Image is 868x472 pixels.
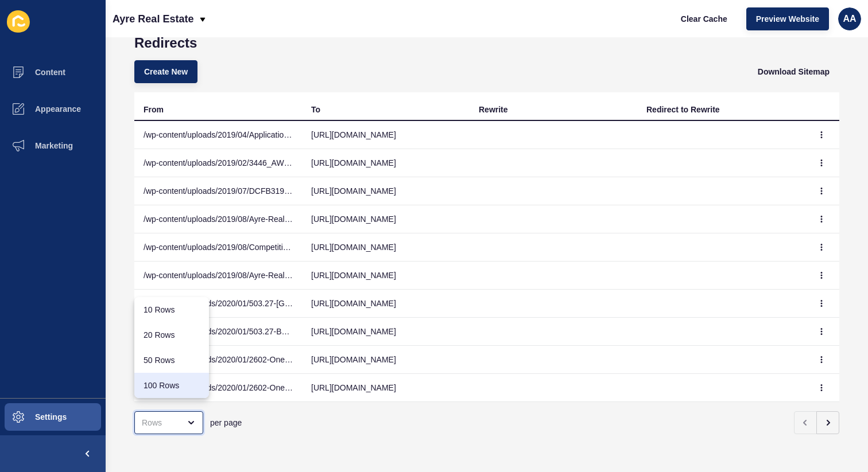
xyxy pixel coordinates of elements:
[134,290,302,318] td: /wp-content/uploads/2020/01/503.27-[GEOGRAPHIC_DATA]-Ave-Domain-1-Feb.pdf
[134,121,302,149] td: /wp-content/uploads/2019/04/Application-form.pdf
[646,104,720,115] div: Redirect to Rewrite
[210,417,242,428] span: per page
[144,304,200,315] div: 10 Rows
[144,380,200,391] div: 100 Rows
[134,177,302,205] td: /wp-content/uploads/2019/07/DCFB3195-D841-E059-5EA469EB8B9FB0DC_2.pdf
[479,104,508,115] div: Rewrite
[134,149,302,177] td: /wp-content/uploads/2019/02/3446_AWI_Agency-Brochure_100wX210h-9.pdf
[134,60,197,83] button: Create New
[144,104,164,115] div: From
[302,290,470,318] td: [URL][DOMAIN_NAME]
[113,5,193,33] p: Ayre Real Estate
[681,13,727,25] span: Clear Cache
[302,121,470,149] td: [URL][DOMAIN_NAME]
[302,233,470,262] td: [URL][DOMAIN_NAME]
[748,60,839,83] button: Download Sitemap
[134,233,302,262] td: /wp-content/uploads/2019/08/Competition-Terms-and-Conditions_AYRE2019.pdf
[144,354,200,366] div: 50 Rows
[134,205,302,233] td: /wp-content/uploads/2019/08/Ayre-Real-Estate-eBook.pdf
[302,177,470,205] td: [URL][DOMAIN_NAME]
[144,329,200,341] div: 20 Rows
[311,104,320,115] div: To
[758,66,830,77] span: Download Sitemap
[302,318,470,346] td: [URL][DOMAIN_NAME]
[302,346,470,374] td: [URL][DOMAIN_NAME]
[134,318,302,346] td: /wp-content/uploads/2020/01/503.27-Barangaroo-Ave-REA-3-Feb.pdf
[302,149,470,177] td: [URL][DOMAIN_NAME]
[302,262,470,290] td: [URL][DOMAIN_NAME]
[134,262,302,290] td: /wp-content/uploads/2019/08/Ayre-Real-Estate-eBook-1.pdf
[134,411,203,434] div: close menu
[144,66,188,77] span: Create New
[134,35,839,51] h1: Redirects
[843,13,856,25] span: AA
[302,205,470,233] td: [URL][DOMAIN_NAME]
[746,7,829,30] button: Preview Website
[671,7,737,30] button: Clear Cache
[302,374,470,402] td: [URL][DOMAIN_NAME]
[756,13,819,25] span: Preview Website
[134,346,302,374] td: /wp-content/uploads/2020/01/2602-One30-Domain-27-September.pdf
[134,374,302,402] td: /wp-content/uploads/2020/01/2602-One30-REA-27-September.pdf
